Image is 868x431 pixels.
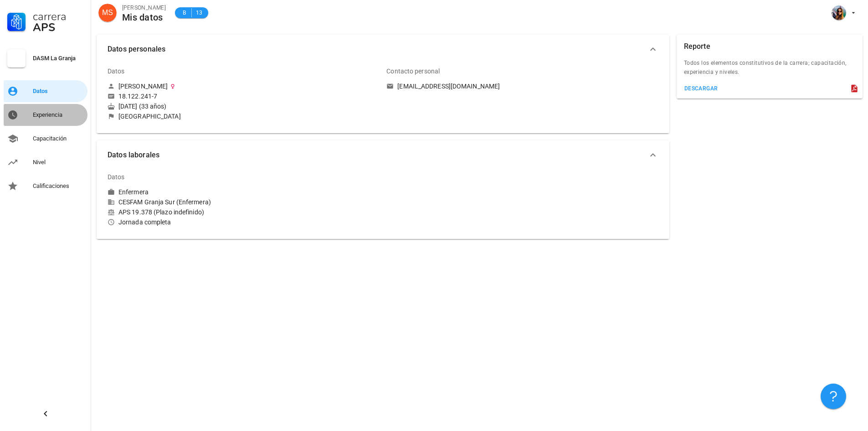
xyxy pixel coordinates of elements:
[33,111,84,119] div: Experiencia
[118,188,149,196] div: Enfermera
[180,8,188,17] span: B
[386,60,440,82] div: Contacto personal
[33,55,84,62] div: DASM La Granja
[108,102,379,110] div: [DATE] (33 años)
[4,151,87,173] a: Nivel
[195,8,203,17] span: 13
[4,128,87,150] a: Capacitación
[832,5,846,20] div: avatar
[4,80,87,102] a: Datos
[33,88,84,95] div: Datos
[118,92,157,100] div: 18.122.241-7
[33,11,84,22] div: Carrera
[108,149,647,161] span: Datos laborales
[108,166,125,188] div: Datos
[102,4,113,22] span: MS
[97,35,669,64] button: Datos personales
[108,60,125,82] div: Datos
[397,82,500,90] div: [EMAIL_ADDRESS][DOMAIN_NAME]
[684,35,710,58] div: Reporte
[386,82,658,90] a: [EMAIL_ADDRESS][DOMAIN_NAME]
[684,85,718,92] div: descargar
[108,43,647,56] span: Datos personales
[118,82,168,90] div: [PERSON_NAME]
[33,159,84,166] div: Nivel
[680,82,722,95] button: descargar
[122,12,166,22] div: Mis datos
[33,182,84,190] div: Calificaciones
[108,218,379,226] div: Jornada completa
[4,104,87,126] a: Experiencia
[118,112,181,120] div: [GEOGRAPHIC_DATA]
[97,140,669,170] button: Datos laborales
[122,3,166,12] div: [PERSON_NAME]
[108,198,379,206] div: CESFAM Granja Sur (Enfermera)
[108,208,379,216] div: APS 19.378 (Plazo indefinido)
[677,58,863,82] div: Todos los elementos constitutivos de la carrera; capacitación, experiencia y niveles.
[98,4,117,22] div: avatar
[33,22,84,33] div: APS
[33,135,84,142] div: Capacitación
[4,175,87,197] a: Calificaciones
